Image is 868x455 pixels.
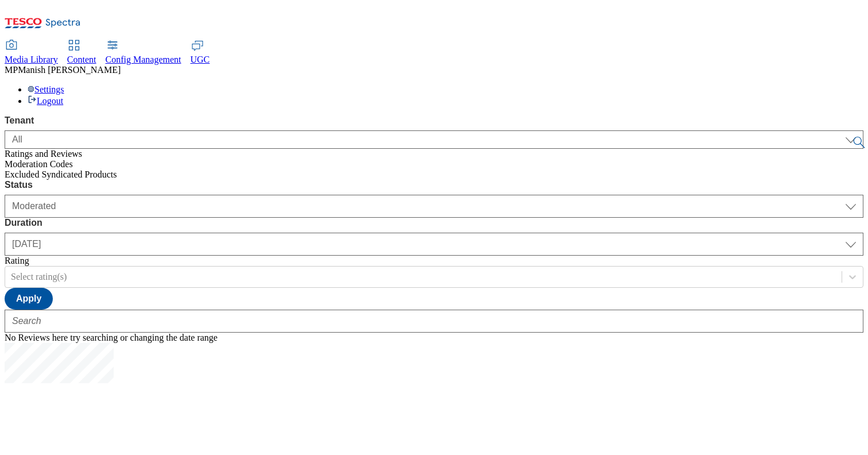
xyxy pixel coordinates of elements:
span: Config Management [106,55,181,64]
label: Duration [5,218,863,228]
a: Config Management [106,41,181,65]
span: Manish [PERSON_NAME] [18,65,121,75]
label: Tenant [5,115,863,126]
input: Search [5,310,863,333]
span: Media Library [5,55,58,64]
span: Content [67,55,96,64]
label: Status [5,180,863,190]
a: Settings [28,84,64,94]
a: Media Library [5,41,58,65]
button: Apply [5,288,53,310]
span: MP [5,65,18,75]
span: Moderation Codes [5,159,73,169]
a: UGC [191,41,210,65]
div: No Reviews here try searching or changing the date range [5,333,863,343]
label: Rating [5,256,29,265]
span: UGC [191,55,210,64]
span: Ratings and Reviews [5,149,82,159]
a: Content [67,41,96,65]
a: Logout [28,96,63,106]
span: Excluded Syndicated Products [5,169,117,179]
